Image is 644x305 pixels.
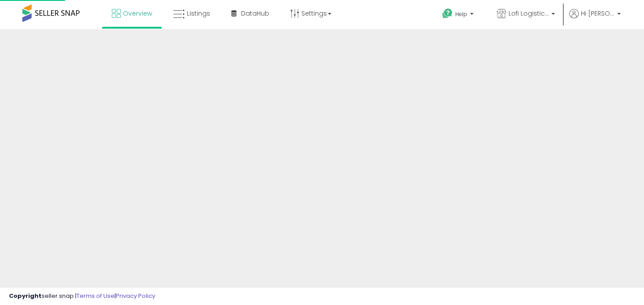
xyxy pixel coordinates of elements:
[9,292,42,300] strong: Copyright
[455,10,467,18] span: Help
[435,1,483,29] a: Help
[442,8,453,19] i: Get Help
[508,9,549,18] span: Lofi Logistics LLC
[241,9,269,18] span: DataHub
[123,9,152,18] span: Overview
[569,9,621,29] a: Hi [PERSON_NAME]
[187,9,210,18] span: Listings
[76,292,114,300] a: Terms of Use
[581,9,614,18] span: Hi [PERSON_NAME]
[9,292,155,301] div: seller snap | |
[116,292,155,300] a: Privacy Policy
